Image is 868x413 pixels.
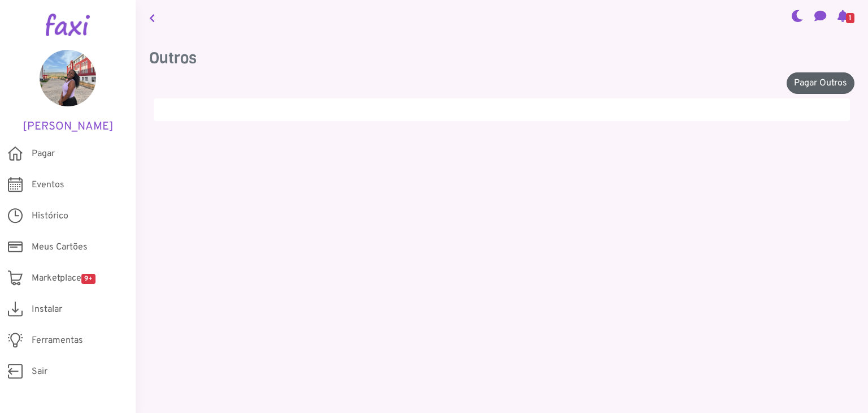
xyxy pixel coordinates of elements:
span: 1 [846,13,854,23]
span: Histórico [32,209,68,223]
h5: [PERSON_NAME] [17,120,119,134]
span: Sair [32,365,47,378]
span: Eventos [32,178,64,192]
span: Ferramentas [32,334,83,347]
a: [PERSON_NAME] [17,50,119,134]
span: Marketplace [32,272,96,285]
span: 9+ [81,274,96,284]
span: Meus Cartões [32,240,88,254]
h3: Outros [149,49,854,68]
a: Pagar Outros [787,72,854,94]
span: Instalar [32,303,62,316]
span: Pagar [32,147,55,161]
